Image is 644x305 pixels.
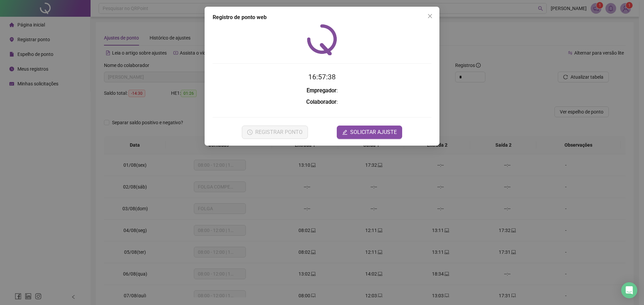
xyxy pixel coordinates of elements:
button: Close [425,11,435,21]
time: 16:57:38 [308,73,336,81]
h3: : [213,86,431,95]
div: Open Intercom Messenger [621,282,637,298]
span: edit [342,130,347,135]
button: REGISTRAR PONTO [242,126,308,139]
span: close [427,13,433,19]
button: editSOLICITAR AJUSTE [337,126,402,139]
strong: Empregador [307,87,336,94]
span: SOLICITAR AJUSTE [350,128,397,136]
div: Registro de ponto web [213,13,431,21]
img: QRPoint [307,24,337,55]
h3: : [213,98,431,106]
strong: Colaborador [306,99,336,105]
